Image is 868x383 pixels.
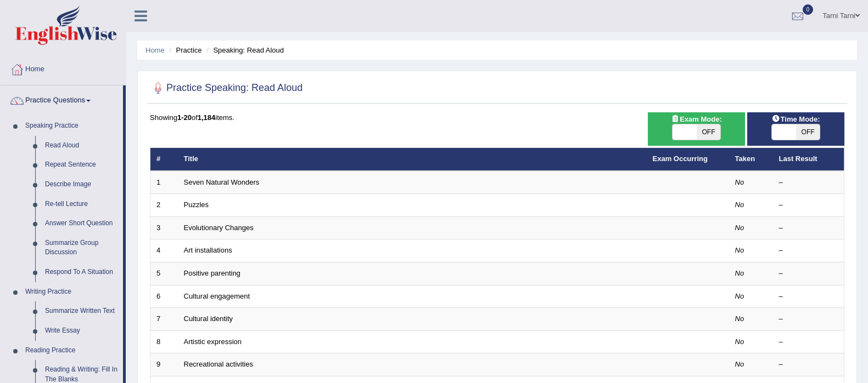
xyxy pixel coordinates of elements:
[697,124,721,140] span: OFF
[779,291,838,302] div: –
[653,155,708,163] a: Exam Occurring
[735,338,744,346] em: No
[40,175,123,195] a: Describe Image
[779,223,838,233] div: –
[779,268,838,279] div: –
[768,113,825,125] span: Time Mode:
[150,330,178,353] td: 8
[178,148,647,171] th: Title
[40,233,123,262] a: Summarize Group Discussion
[735,246,744,254] em: No
[184,292,250,300] a: Cultural engagement
[779,200,838,210] div: –
[779,178,838,188] div: –
[735,292,744,300] em: No
[1,85,123,113] a: Practice Questions
[40,195,123,214] a: Re-tell Lecture
[40,214,123,233] a: Answer Short Question
[150,262,178,285] td: 5
[184,338,242,346] a: Artistic expression
[40,321,123,341] a: Write Essay
[779,337,838,347] div: –
[150,112,844,123] div: Showing of items.
[150,80,303,96] h2: Practice Speaking: Read Aloud
[40,262,123,282] a: Respond To A Situation
[779,245,838,256] div: –
[648,112,745,146] div: Show exams occurring in exams
[150,171,178,194] td: 1
[184,178,260,186] a: Seven Natural Wonders
[184,246,232,254] a: Art installations
[1,54,126,82] a: Home
[735,269,744,277] em: No
[796,124,820,140] span: OFF
[803,4,814,15] span: 0
[166,45,201,55] li: Practice
[20,282,123,302] a: Writing Practice
[735,201,744,209] em: No
[40,301,123,321] a: Summarize Written Text
[773,148,844,171] th: Last Result
[735,224,744,232] em: No
[20,116,123,136] a: Speaking Practice
[150,308,178,331] td: 7
[145,46,165,54] a: Home
[177,113,192,122] b: 1-20
[150,353,178,376] td: 9
[150,148,178,171] th: #
[40,136,123,156] a: Read Aloud
[150,285,178,308] td: 6
[735,360,744,368] em: No
[204,45,284,55] li: Speaking: Read Aloud
[150,239,178,262] td: 4
[729,148,773,171] th: Taken
[735,178,744,186] em: No
[735,315,744,323] em: No
[779,314,838,324] div: –
[184,201,209,209] a: Puzzles
[184,224,254,232] a: Evolutionary Changes
[20,341,123,361] a: Reading Practice
[150,194,178,217] td: 2
[779,359,838,370] div: –
[184,315,233,323] a: Cultural identity
[667,113,726,125] span: Exam Mode:
[184,269,240,277] a: Positive parenting
[184,360,253,368] a: Recreational activities
[198,113,216,122] b: 1,184
[40,155,123,175] a: Repeat Sentence
[150,216,178,239] td: 3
